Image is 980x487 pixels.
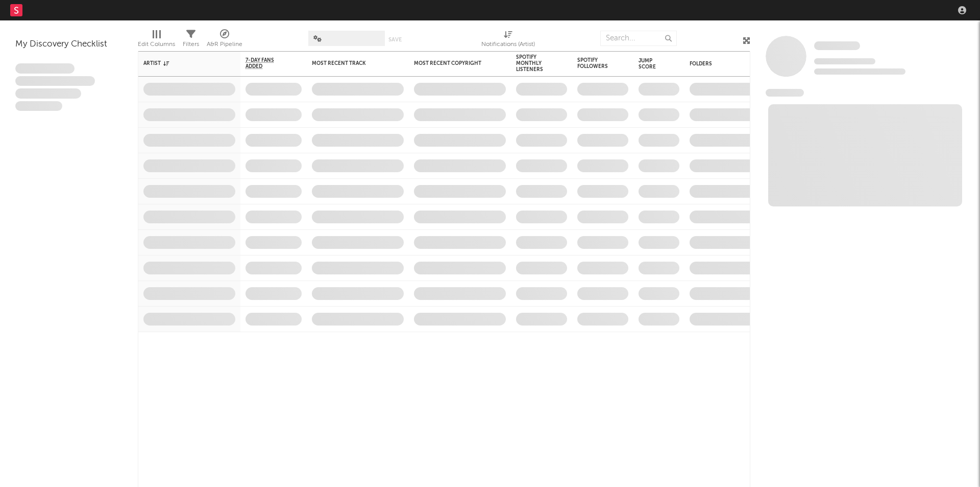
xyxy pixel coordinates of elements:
[312,60,388,66] div: Most Recent Track
[388,37,402,42] button: Save
[15,63,75,74] span: Lorem ipsum dolor
[516,54,552,73] div: Spotify Monthly Listeners
[207,38,242,51] div: A&R Pipeline
[814,58,875,64] span: Tracking Since: [DATE]
[690,61,766,67] div: Folders
[577,57,613,69] div: Spotify Followers
[183,26,199,55] div: Filters
[15,101,62,111] span: Aliquam viverra
[481,26,535,55] div: Notifications (Artist)
[414,60,491,66] div: Most Recent Copyright
[814,41,860,50] span: Some Artist
[481,38,535,51] div: Notifications (Artist)
[766,89,804,97] span: News Feed
[183,38,199,51] div: Filters
[246,57,286,69] span: 7-Day Fans Added
[15,76,95,86] span: Integer aliquet in purus et
[600,31,677,46] input: Search...
[15,38,122,51] div: My Discovery Checklist
[138,38,175,51] div: Edit Columns
[814,41,860,51] a: Some Artist
[138,26,175,55] div: Edit Columns
[143,60,220,66] div: Artist
[814,68,905,75] span: 0 fans last week
[15,88,81,99] span: Praesent ac interdum
[639,58,664,70] div: Jump Score
[207,26,242,55] div: A&R Pipeline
